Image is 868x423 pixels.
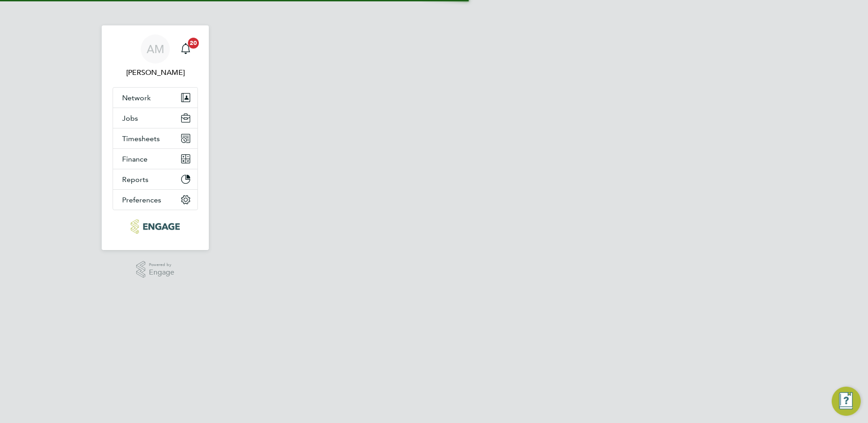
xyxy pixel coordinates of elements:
[122,134,160,143] span: Timesheets
[122,114,138,123] span: Jobs
[149,261,174,269] span: Powered by
[131,219,179,234] img: rec-solutions-logo-retina.png
[147,43,164,55] span: AM
[122,93,151,102] span: Network
[113,190,197,210] button: Preferences
[102,25,209,250] nav: Main navigation
[136,261,175,278] a: Powered byEngage
[832,387,861,416] button: Engage Resource Center
[113,34,198,78] a: AM[PERSON_NAME]
[149,269,174,276] span: Engage
[113,169,197,189] button: Reports
[177,34,195,64] a: 20
[122,175,148,184] span: Reports
[188,38,199,49] span: 20
[113,149,197,169] button: Finance
[113,128,197,148] button: Timesheets
[122,155,148,163] span: Finance
[113,67,198,78] span: Allyx Miller
[122,196,161,204] span: Preferences
[113,108,197,128] button: Jobs
[113,88,197,108] button: Network
[113,219,198,234] a: Go to home page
